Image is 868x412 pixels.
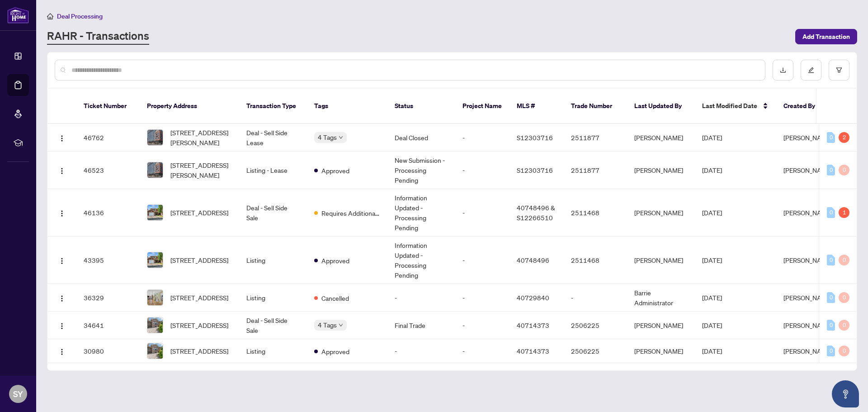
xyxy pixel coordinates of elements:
[564,339,627,363] td: 2506225
[564,312,627,339] td: 2506225
[827,255,835,265] div: 0
[76,89,140,124] th: Ticket Number
[627,339,695,363] td: [PERSON_NAME]
[170,128,232,147] span: [STREET_ADDRESS][PERSON_NAME]
[455,284,509,312] td: -
[780,67,786,73] span: download
[55,253,69,267] button: Logo
[387,339,455,363] td: -
[827,207,835,218] div: 0
[783,256,832,264] span: [PERSON_NAME]
[239,339,307,363] td: Listing
[517,294,549,302] span: 40729840
[321,166,349,175] span: Approved
[239,189,307,237] td: Deal - Sell Side Sale
[517,256,549,264] span: 40748496
[564,89,627,124] th: Trade Number
[702,166,722,174] span: [DATE]
[170,293,228,303] span: [STREET_ADDRESS]
[455,124,509,152] td: -
[55,163,69,177] button: Logo
[455,237,509,284] td: -
[827,320,835,331] div: 0
[387,152,455,189] td: New Submission - Processing Pending
[783,133,832,142] span: [PERSON_NAME]
[387,189,455,237] td: Information Updated - Processing Pending
[239,89,307,124] th: Transaction Type
[702,256,722,264] span: [DATE]
[839,207,849,218] div: 1
[808,67,814,73] span: edit
[147,205,163,220] img: thumbnail-img
[147,343,163,359] img: thumbnail-img
[318,320,337,330] span: 4 Tags
[47,28,149,45] a: RAHR - Transactions
[140,89,239,124] th: Property Address
[58,322,66,330] img: Logo
[76,339,140,363] td: 30980
[170,160,232,180] span: [STREET_ADDRESS][PERSON_NAME]
[387,237,455,284] td: Information Updated - Processing Pending
[76,312,140,339] td: 34641
[455,189,509,237] td: -
[387,312,455,339] td: Final Trade
[387,89,455,124] th: Status
[47,13,53,19] span: home
[509,89,564,124] th: MLS #
[564,189,627,237] td: 2511468
[795,29,857,44] button: Add Transaction
[239,284,307,312] td: Listing
[839,346,849,356] div: 0
[170,208,228,218] span: [STREET_ADDRESS]
[836,67,842,73] span: filter
[839,320,849,331] div: 0
[147,130,163,145] img: thumbnail-img
[702,101,757,111] span: Last Modified Date
[387,124,455,152] td: Deal Closed
[55,130,69,145] button: Logo
[702,294,722,302] span: [DATE]
[76,152,140,189] td: 46523
[517,166,553,174] span: S12303716
[702,347,722,355] span: [DATE]
[307,89,387,124] th: Tags
[170,255,228,265] span: [STREET_ADDRESS]
[57,12,103,20] span: Deal Processing
[783,166,832,174] span: [PERSON_NAME]
[7,7,29,24] img: logo
[839,132,849,143] div: 2
[239,124,307,152] td: Deal - Sell Side Lease
[339,323,343,327] span: down
[147,317,163,333] img: thumbnail-img
[517,347,549,355] span: 40714373
[147,252,163,268] img: thumbnail-img
[339,135,343,140] span: down
[839,255,849,265] div: 0
[839,292,849,303] div: 0
[58,348,66,355] img: Logo
[55,344,69,358] button: Logo
[58,257,66,265] img: Logo
[802,29,850,44] span: Add Transaction
[455,339,509,363] td: -
[321,293,349,303] span: Cancelled
[801,60,821,81] button: edit
[55,290,69,305] button: Logo
[564,284,627,312] td: -
[455,152,509,189] td: -
[839,165,849,175] div: 0
[702,133,722,142] span: [DATE]
[783,321,832,329] span: [PERSON_NAME]
[827,346,835,356] div: 0
[627,284,695,312] td: Barrie Administrator
[627,312,695,339] td: [PERSON_NAME]
[517,321,549,329] span: 40714373
[76,189,140,237] td: 46136
[147,162,163,178] img: thumbnail-img
[239,152,307,189] td: Listing - Lease
[783,208,832,217] span: [PERSON_NAME]
[58,295,66,302] img: Logo
[58,210,66,217] img: Logo
[827,165,835,175] div: 0
[76,124,140,152] td: 46762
